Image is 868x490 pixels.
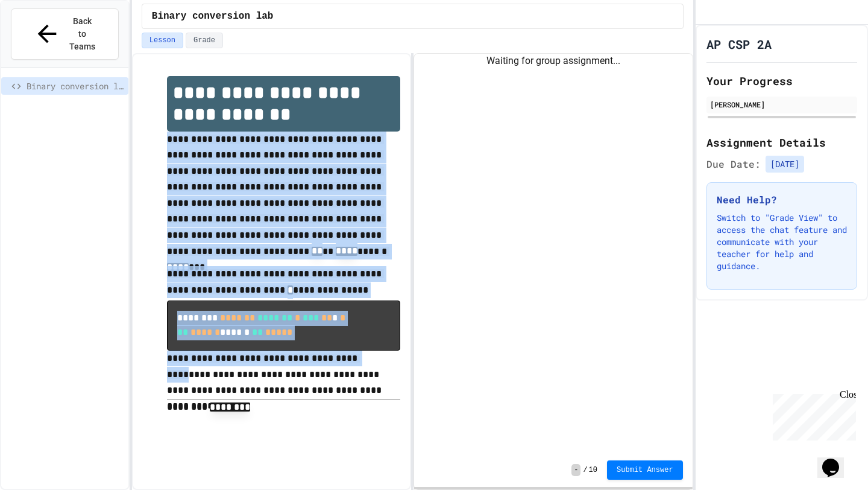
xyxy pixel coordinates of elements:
[710,99,854,110] div: [PERSON_NAME]
[706,36,772,52] h1: AP CSP 2A
[717,212,847,272] p: Switch to "Grade View" to access the chat feature and communicate with your teacher for help and ...
[768,389,856,441] iframe: chat widget
[27,80,124,92] span: Binary conversion lab
[706,134,857,151] h2: Assignment Details
[68,15,96,53] span: Back to Teams
[11,8,119,60] button: Back to Teams
[186,33,223,48] button: Grade
[766,156,804,173] span: [DATE]
[571,464,580,476] span: -
[5,5,83,77] div: Chat with us now!Close
[717,192,847,207] h3: Need Help?
[589,465,597,475] span: 10
[152,9,274,24] span: Binary conversion lab
[817,442,856,478] iframe: chat widget
[706,72,857,89] h2: Your Progress
[142,33,183,48] button: Lesson
[583,465,587,475] span: /
[607,460,683,480] button: Submit Answer
[617,465,673,475] span: Submit Answer
[706,157,761,171] span: Due Date:
[414,54,692,68] div: Waiting for group assignment...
